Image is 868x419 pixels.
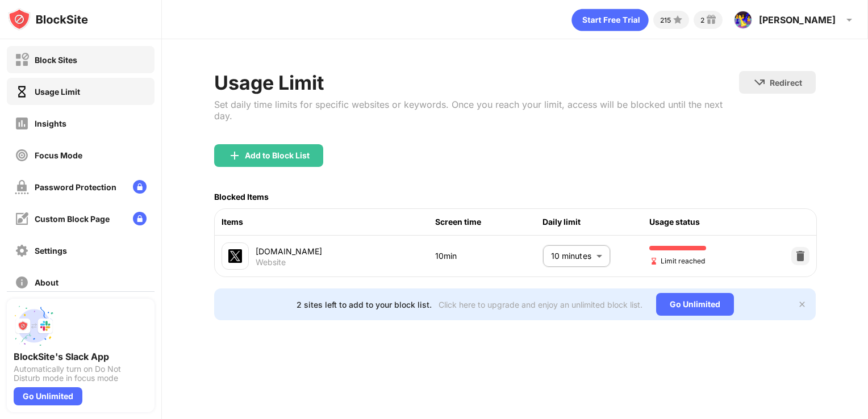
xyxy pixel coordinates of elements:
[700,16,704,24] div: 2
[133,212,147,225] img: lock-menu.svg
[14,387,82,405] div: Go Unlimited
[649,216,756,228] div: Usage status
[649,255,705,266] span: Limit reached
[649,257,658,266] img: hourglass-end.svg
[222,216,436,228] div: Items
[133,180,147,194] img: lock-menu.svg
[35,55,77,65] div: Block Sites
[35,150,82,160] div: Focus Mode
[439,300,642,309] div: Click here to upgrade and enjoy an unlimited block list.
[14,305,55,346] img: push-slack.svg
[256,257,286,267] div: Website
[15,116,29,131] img: insights-off.svg
[671,13,685,27] img: points-small.svg
[15,212,29,226] img: customize-block-page-off.svg
[15,148,29,162] img: focus-off.svg
[798,300,807,309] img: x-button.svg
[297,300,432,309] div: 2 sites left to add to your block list.
[214,99,740,121] div: Set daily time limits for specific websites or keywords. Once you reach your limit, access will b...
[704,13,718,27] img: reward-small.svg
[256,245,436,257] div: [DOMAIN_NAME]
[15,244,29,258] img: settings-off.svg
[770,78,802,87] div: Redirect
[660,16,671,24] div: 215
[551,250,592,262] p: 10 minutes
[35,214,110,224] div: Custom Block Page
[214,192,269,202] div: Blocked Items
[542,216,649,228] div: Daily limit
[15,85,29,99] img: time-usage-on.svg
[571,9,649,31] div: animation
[228,249,242,263] img: favicons
[656,293,734,316] div: Go Unlimited
[35,87,80,97] div: Usage Limit
[14,351,148,362] div: BlockSite's Slack App
[435,250,542,262] div: 10min
[15,180,29,194] img: password-protection-off.svg
[214,71,740,94] div: Usage Limit
[435,216,542,228] div: Screen time
[35,246,67,255] div: Settings
[15,275,29,290] img: about-off.svg
[734,11,752,29] img: ACg8ocIgQomXuF9W-WYJh_TzM1iTVWrv3WaoZBoUrw9YtA-MpPE9oG9s=s96-c
[8,8,88,31] img: logo-blocksite.svg
[15,53,29,67] img: block-off.svg
[245,151,310,160] div: Add to Block List
[14,364,148,383] div: Automatically turn on Do Not Disturb mode in focus mode
[35,119,66,128] div: Insights
[35,278,59,287] div: About
[35,182,116,192] div: Password Protection
[759,14,836,26] div: [PERSON_NAME]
